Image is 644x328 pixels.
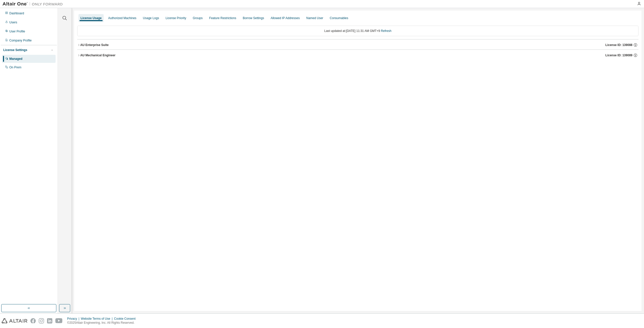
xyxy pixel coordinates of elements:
[2,318,27,323] img: altair_logo.svg
[67,317,81,321] div: Privacy
[193,16,203,20] div: Groups
[606,53,632,57] span: License ID: 139089
[114,317,138,321] div: Cookie Consent
[55,318,63,323] img: youtube.svg
[209,16,236,20] div: Feature Restrictions
[81,317,114,321] div: Website Terms of Use
[243,16,264,20] div: Borrow Settings
[9,65,21,69] div: On Prem
[77,26,638,36] div: Last updated at: [DATE] 11:31 AM GMT+9
[9,38,32,42] div: Company Profile
[166,16,186,20] div: License Priority
[77,50,638,61] button: AU Mechanical EngineerLicense ID: 139089
[108,16,136,20] div: Authorized Machines
[9,11,24,15] div: Dashboard
[47,318,52,323] img: linkedin.svg
[330,16,348,20] div: Consumables
[77,39,638,51] button: AU Enterprise SuiteLicense ID: 139088
[271,16,300,20] div: Allowed IP Addresses
[3,2,65,7] img: Altair One
[381,29,391,33] a: Refresh
[306,16,323,20] div: Named User
[67,321,139,325] p: © 2025 Altair Engineering, Inc. All Rights Reserved.
[30,318,36,323] img: facebook.svg
[80,16,102,20] div: License Usage
[3,48,27,52] div: License Settings
[9,57,22,61] div: Managed
[143,16,159,20] div: Usage Logs
[9,20,17,24] div: Users
[80,43,109,47] div: AU Enterprise Suite
[606,43,632,47] span: License ID: 139088
[80,53,115,57] div: AU Mechanical Engineer
[9,29,25,33] div: User Profile
[39,318,44,323] img: instagram.svg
